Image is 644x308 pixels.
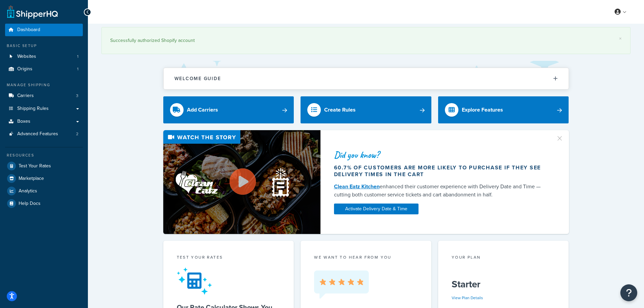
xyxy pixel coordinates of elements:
span: Shipping Rules [17,106,49,112]
li: Websites [5,50,83,63]
a: Explore Features [438,96,569,123]
div: Successfully authorized Shopify account [110,36,622,45]
a: Analytics [5,185,83,197]
span: Carriers [17,93,34,99]
span: Origins [17,66,32,72]
span: Analytics [19,188,37,194]
a: Add Carriers [163,96,294,123]
div: Add Carriers [187,105,218,115]
li: Origins [5,63,83,75]
a: Boxes [5,115,83,128]
span: Marketplace [19,176,44,182]
div: Did you know? [334,150,548,160]
span: 1 [77,66,78,72]
h5: Starter [452,279,555,290]
div: Basic Setup [5,43,83,49]
div: Create Rules [324,105,356,115]
div: Manage Shipping [5,82,83,88]
div: Your Plan [452,254,555,262]
span: 3 [76,93,78,99]
a: Help Docs [5,197,83,210]
li: Advanced Features [5,128,83,140]
a: Create Rules [301,96,431,123]
a: Websites1 [5,50,83,63]
span: Test Your Rates [19,163,51,169]
h2: Welcome Guide [174,76,221,81]
div: Resources [5,152,83,158]
a: × [619,36,622,41]
span: 2 [76,131,78,137]
div: enhanced their customer experience with Delivery Date and Time — cutting both customer service ti... [334,183,548,199]
a: Origins1 [5,63,83,75]
a: Carriers3 [5,90,83,102]
a: Clean Eatz Kitchen [334,183,380,190]
span: Advanced Features [17,131,58,137]
div: 60.7% of customers are more likely to purchase if they see delivery times in the cart [334,164,548,178]
div: Explore Features [462,105,503,115]
div: Test your rates [177,254,281,262]
span: Websites [17,54,36,60]
button: Open Resource Center [620,284,637,301]
span: Boxes [17,119,30,124]
button: Welcome Guide [164,68,569,89]
li: Carriers [5,90,83,102]
a: Dashboard [5,24,83,36]
img: Video thumbnail [163,130,320,234]
a: Test Your Rates [5,160,83,172]
a: Marketplace [5,172,83,185]
span: Dashboard [17,27,40,33]
span: Help Docs [19,201,41,207]
p: we want to hear from you [314,254,418,260]
a: Activate Delivery Date & Time [334,204,419,214]
a: Advanced Features2 [5,128,83,140]
a: Shipping Rules [5,102,83,115]
span: 1 [77,54,78,60]
a: View Plan Details [452,295,483,301]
